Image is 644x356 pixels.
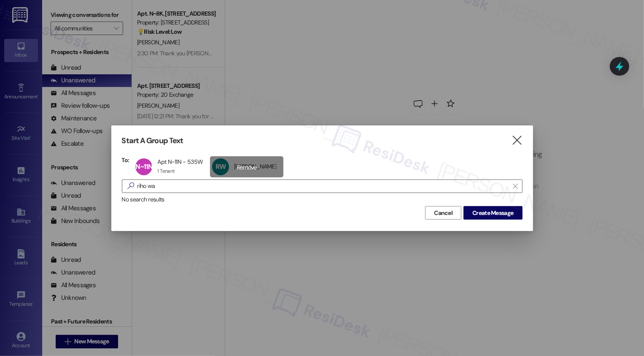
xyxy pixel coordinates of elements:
span: Cancel [434,209,453,217]
input: Search for any contact or apartment [137,180,509,192]
i:  [511,136,523,145]
i:  [513,183,517,190]
div: 1 Tenant [157,168,175,174]
div: Apt N~11N - 535W [157,158,203,166]
h3: Start A Group Text [122,136,183,146]
span: N~11N [135,162,153,171]
span: Create Message [472,209,513,217]
button: Cancel [425,206,461,220]
i:  [124,182,137,190]
button: Create Message [463,206,522,220]
button: Clear text [509,180,522,193]
div: No search results [122,195,523,204]
h3: To: [122,156,129,164]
